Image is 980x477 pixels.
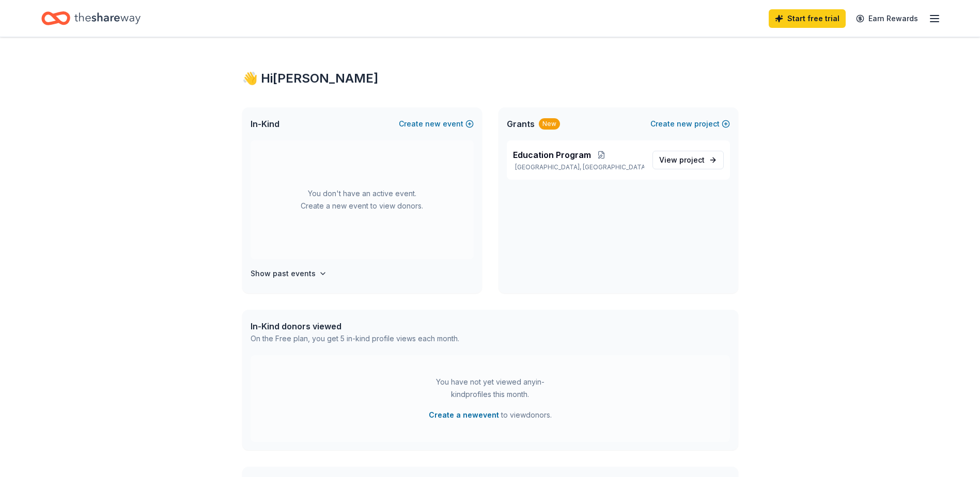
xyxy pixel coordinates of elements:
[251,267,316,280] h4: Show past events
[429,409,552,421] span: to view donors .
[677,118,692,130] span: new
[769,9,846,28] a: Start free trial
[659,154,705,166] span: View
[850,9,924,28] a: Earn Rewards
[425,118,441,130] span: new
[251,118,279,130] span: In-Kind
[251,332,459,345] div: On the Free plan, you get 5 in-kind profile views each month.
[429,409,499,421] button: Create a newevent
[513,149,591,161] span: Education Program
[650,118,730,130] button: Createnewproject
[251,267,327,280] button: Show past events
[539,118,560,130] div: New
[426,376,555,401] div: You have not yet viewed any in-kind profiles this month.
[652,151,724,169] a: View project
[242,70,738,87] div: 👋 Hi [PERSON_NAME]
[41,6,141,30] a: Home
[513,163,644,171] p: [GEOGRAPHIC_DATA], [GEOGRAPHIC_DATA]
[251,320,459,332] div: In-Kind donors viewed
[251,140,474,259] div: You don't have an active event. Create a new event to view donors.
[507,118,535,130] span: Grants
[399,118,474,130] button: Createnewevent
[679,155,705,164] span: project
